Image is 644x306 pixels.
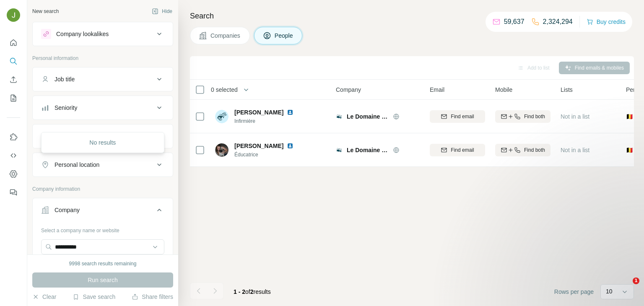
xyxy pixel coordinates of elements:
[336,86,361,94] span: Company
[451,146,474,154] span: Find email
[561,113,589,120] span: Not in a list
[7,148,20,163] button: Use Surfe API
[626,146,633,154] span: 🇧🇪
[7,166,20,182] button: Dashboard
[32,8,59,15] div: New search
[32,185,173,193] p: Company information
[615,277,636,298] iframe: Intercom live chat
[234,142,283,150] span: [PERSON_NAME]
[211,86,238,94] span: 0 selected
[132,293,173,301] button: Share filters
[69,260,137,267] div: 9998 search results remaining
[234,288,271,295] span: results
[215,110,229,123] img: Avatar
[587,16,626,28] button: Buy credits
[554,288,594,296] span: Rows per page
[524,146,545,154] span: Find both
[275,31,294,40] span: People
[215,143,229,157] img: Avatar
[250,288,254,295] span: 2
[347,146,389,154] span: Le Domaine d'Archis
[234,288,245,295] span: 1 - 2
[7,8,20,22] img: Avatar
[543,17,573,27] p: 2,324,294
[245,288,250,295] span: of
[430,86,444,94] span: Email
[234,151,297,158] span: Éducatrice
[524,113,545,120] span: Find both
[146,5,178,18] button: Hide
[7,185,20,200] button: Feedback
[55,104,77,112] div: Seniority
[33,200,173,223] button: Company
[504,17,525,27] p: 59,637
[190,10,634,22] h4: Search
[7,72,20,87] button: Enrich CSV
[451,113,474,120] span: Find email
[7,91,20,106] button: My lists
[33,69,173,89] button: Job title
[626,112,633,121] span: 🇧🇪
[32,54,173,62] p: Personal information
[7,130,20,145] button: Use Surfe on LinkedIn
[336,113,343,120] img: Logo of Le Domaine d'Archis
[43,134,162,151] div: No results
[347,112,389,121] span: Le Domaine d'Archis
[430,110,485,123] button: Find email
[633,277,639,284] span: 1
[495,144,551,156] button: Find both
[287,143,293,149] img: LinkedIn logo
[234,117,297,125] span: Infirmière
[7,54,20,69] button: Search
[55,206,80,214] div: Company
[7,35,20,50] button: Quick start
[234,108,283,117] span: [PERSON_NAME]
[33,126,173,146] button: Department
[33,24,173,44] button: Company lookalikes
[430,144,485,156] button: Find email
[287,109,293,116] img: LinkedIn logo
[55,75,75,83] div: Job title
[56,30,109,38] div: Company lookalikes
[561,86,573,94] span: Lists
[561,147,589,153] span: Not in a list
[495,110,551,123] button: Find both
[33,98,173,118] button: Seniority
[495,86,512,94] span: Mobile
[606,287,613,296] p: 10
[41,223,164,234] div: Select a company name or website
[55,161,99,169] div: Personal location
[32,293,56,301] button: Clear
[33,155,173,175] button: Personal location
[210,31,241,40] span: Companies
[73,293,115,301] button: Save search
[336,147,343,153] img: Logo of Le Domaine d'Archis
